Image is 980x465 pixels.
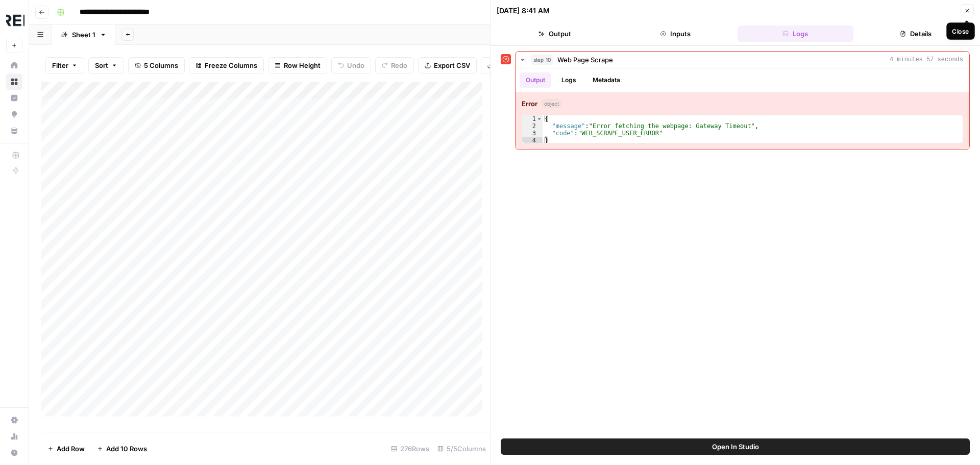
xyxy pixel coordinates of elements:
div: [DATE] 8:41 AM [497,6,550,16]
span: Open In Studio [712,442,759,452]
button: Metadata [586,72,626,88]
button: Row Height [268,57,327,74]
button: Freeze Columns [189,57,264,74]
button: Filter [45,57,84,74]
a: Opportunities [6,106,22,123]
a: Insights [6,90,22,106]
a: Your Data [6,123,22,139]
img: Threepipe Reply Logo [6,12,24,30]
div: 276 Rows [387,440,433,457]
button: 4 minutes 57 seconds [516,52,969,68]
a: Sheet 1 [52,25,115,45]
a: Home [6,57,22,74]
div: 1 [522,115,543,123]
span: step_10 [531,55,553,65]
strong: Error [522,99,537,109]
span: Freeze Columns [205,60,257,70]
span: Sort [95,60,108,70]
div: Close [952,27,969,36]
span: Filter [52,60,68,70]
a: Settings [6,412,22,428]
button: Open In Studio [501,438,970,455]
button: Output [520,72,551,88]
button: Add 10 Rows [91,440,153,457]
div: 3 [522,130,543,137]
div: Sheet 1 [72,30,95,40]
button: Logs [555,72,582,88]
button: Details [857,26,974,42]
div: 2 [522,123,543,130]
div: 5/5 Columns [433,440,490,457]
span: object [542,99,561,108]
span: Toggle code folding, rows 1 through 4 [536,115,542,123]
button: 5 Columns [128,57,185,74]
a: Browse [6,74,22,90]
span: Add 10 Rows [106,444,147,454]
button: Help + Support [6,445,22,461]
div: 4 minutes 57 seconds [516,68,969,150]
div: 4 [522,137,543,144]
button: Workspace: Threepipe Reply [6,8,22,34]
span: Redo [391,60,407,70]
span: 4 minutes 57 seconds [890,55,963,64]
button: Undo [331,57,371,74]
button: Sort [88,57,124,74]
a: Usage [6,428,22,445]
button: Output [497,26,613,42]
button: Inputs [617,26,733,42]
span: Web Page Scrape [557,55,613,65]
span: Export CSV [434,60,470,70]
button: Logs [738,26,854,42]
span: Undo [347,60,364,70]
button: Add Row [41,440,91,457]
button: Export CSV [418,57,477,74]
span: 5 Columns [144,60,178,70]
span: Add Row [57,444,85,454]
span: Row Height [284,60,321,70]
button: Redo [375,57,414,74]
